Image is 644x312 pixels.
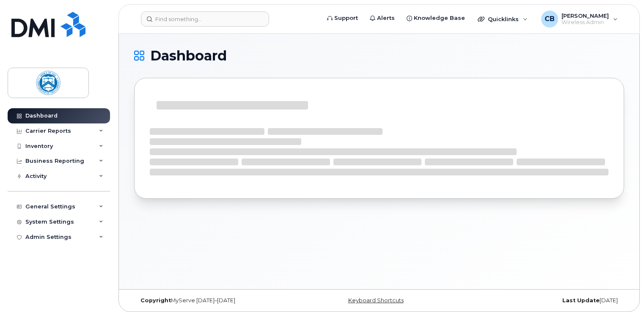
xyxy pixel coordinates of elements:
[348,297,404,304] a: Keyboard Shortcuts
[134,297,297,304] div: MyServe [DATE]–[DATE]
[562,297,600,304] strong: Last Update
[140,297,171,304] strong: Copyright
[461,297,624,304] div: [DATE]
[150,49,227,62] span: Dashboard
